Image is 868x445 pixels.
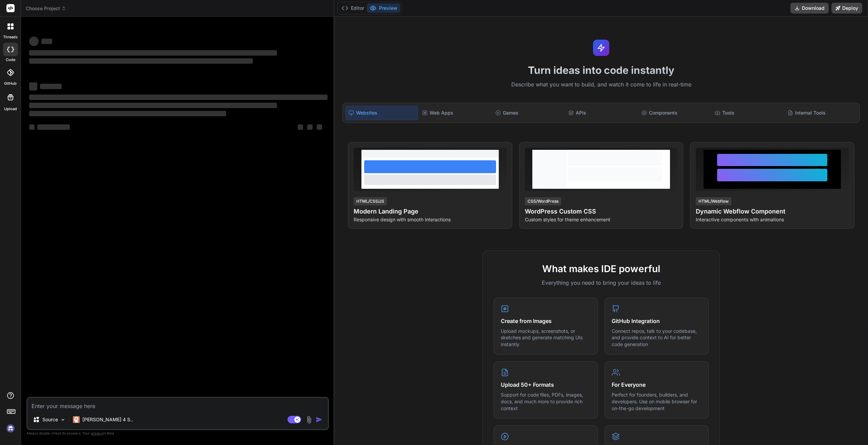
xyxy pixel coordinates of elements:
[298,124,303,130] span: ‌
[494,262,709,276] h2: What makes IDE powerful
[525,197,561,205] div: CSS/WordPress
[612,317,702,325] h4: GitHub Integration
[354,207,507,216] h4: Modern Landing Page
[639,106,711,120] div: Components
[5,423,16,434] img: signin
[37,124,70,130] span: ‌
[316,416,322,423] img: icon
[712,106,784,120] div: Tools
[493,106,565,120] div: Games
[26,430,329,437] p: Always double-check its answers. Your in Bind
[305,416,313,424] img: attachment
[525,216,678,223] p: Custom styles for theme enhancement
[26,5,66,12] span: Choose Project
[501,328,591,348] p: Upload mockups, screenshots, or sketches and generate matching UIs instantly
[307,124,313,130] span: ‌
[646,148,675,155] span: View Prompt
[612,391,702,411] p: Perfect for founders, builders, and developers. Use on mobile browser for on-the-go development
[696,216,849,223] p: Interactive components with animations
[346,106,418,120] div: Websites
[354,216,507,223] p: Responsive design with smooth interactions
[29,111,226,116] span: ‌
[354,197,387,205] div: HTML/CSS/JS
[29,50,277,56] span: ‌
[339,3,367,13] button: Editor
[612,328,702,348] p: Connect repos, talk to your codebase, and provide context to AI for better code generation
[29,82,37,90] span: ‌
[4,106,17,112] label: Upload
[785,106,857,120] div: Internal Tools
[475,148,504,155] span: View Prompt
[60,417,66,423] img: Pick Models
[501,391,591,411] p: Support for code files, PDFs, images, docs, and much more to provide rich context
[338,80,864,89] p: Describe what you want to build, and watch it come to life in real-time
[696,197,731,205] div: HTML/Webflow
[29,103,277,108] span: ‌
[831,3,862,14] button: Deploy
[6,57,15,63] label: code
[29,95,328,100] span: ‌
[494,279,709,287] p: Everything you need to bring your ideas to life
[29,124,35,130] span: ‌
[40,84,62,89] span: ‌
[501,317,591,325] h4: Create from Images
[790,3,829,14] button: Download
[501,381,591,389] h4: Upload 50+ Formats
[525,207,678,216] h4: WordPress Custom CSS
[566,106,637,120] div: APIs
[338,64,864,76] h1: Turn ideas into code instantly
[91,431,103,435] span: privacy
[42,416,58,423] p: Source
[3,34,18,40] label: threads
[696,207,849,216] h4: Dynamic Webflow Component
[82,416,133,423] p: [PERSON_NAME] 4 S..
[41,39,52,44] span: ‌
[419,106,491,120] div: Web Apps
[4,81,17,86] label: GitHub
[73,416,80,423] img: Claude 4 Sonnet
[367,3,400,13] button: Preview
[612,381,702,389] h4: For Everyone
[29,37,39,46] span: ‌
[29,58,253,64] span: ‌
[317,124,322,130] span: ‌
[817,148,846,155] span: View Prompt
